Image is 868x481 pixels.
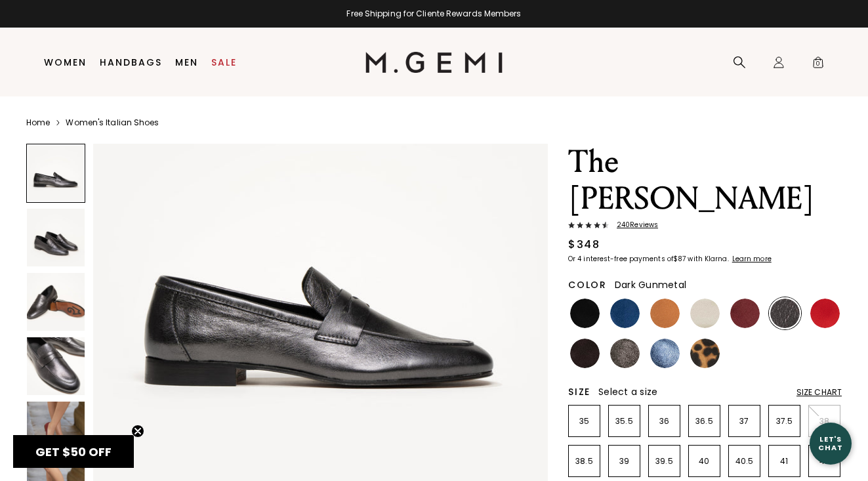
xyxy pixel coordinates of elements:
[770,299,800,328] img: Dark Gunmetal
[796,387,842,398] div: Size Chart
[570,299,600,328] img: Black
[570,339,600,368] img: Dark Chocolate
[810,299,840,328] img: Sunset Red
[615,278,686,291] span: Dark Gunmetal
[211,57,237,68] a: Sale
[809,416,840,427] p: 38
[690,299,720,328] img: Light Oatmeal
[13,435,134,468] div: GET $50 OFFClose teaser
[44,57,87,68] a: Women
[689,456,720,467] p: 40
[609,416,640,427] p: 35.5
[812,58,825,72] span: 0
[27,402,85,459] img: The Sacca Donna
[175,57,198,68] a: Men
[650,299,680,328] img: Luggage
[568,280,607,290] h2: Color
[688,254,730,264] klarna-placement-style-body: with Klarna
[730,299,760,328] img: Burgundy
[610,339,640,368] img: Cocoa
[729,416,760,427] p: 37
[769,456,800,467] p: 41
[27,273,85,331] img: The Sacca Donna
[568,237,600,253] div: $348
[131,425,144,438] button: Close teaser
[27,337,85,395] img: The Sacca Donna
[731,255,772,263] a: Learn more
[690,339,720,368] img: Leopard
[609,456,640,467] p: 39
[769,416,800,427] p: 37.5
[649,456,680,467] p: 39.5
[649,416,680,427] p: 36
[809,456,840,467] p: 42
[810,435,852,451] div: Let's Chat
[66,117,159,128] a: Women's Italian Shoes
[673,254,686,264] klarna-placement-style-amount: $87
[689,416,720,427] p: 36.5
[568,254,673,264] klarna-placement-style-body: Or 4 interest-free payments of
[365,52,503,73] img: M.Gemi
[568,221,842,232] a: 240Reviews
[650,339,680,368] img: Sapphire
[732,254,772,264] klarna-placement-style-cta: Learn more
[729,456,760,467] p: 40.5
[27,209,85,266] img: The Sacca Donna
[568,387,590,397] h2: Size
[610,299,640,328] img: Navy
[100,57,162,68] a: Handbags
[569,456,600,467] p: 38.5
[26,117,50,128] a: Home
[609,221,658,229] span: 240 Review s
[569,416,600,427] p: 35
[598,385,657,398] span: Select a size
[568,144,842,217] h1: The [PERSON_NAME]
[35,444,112,460] span: GET $50 OFF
